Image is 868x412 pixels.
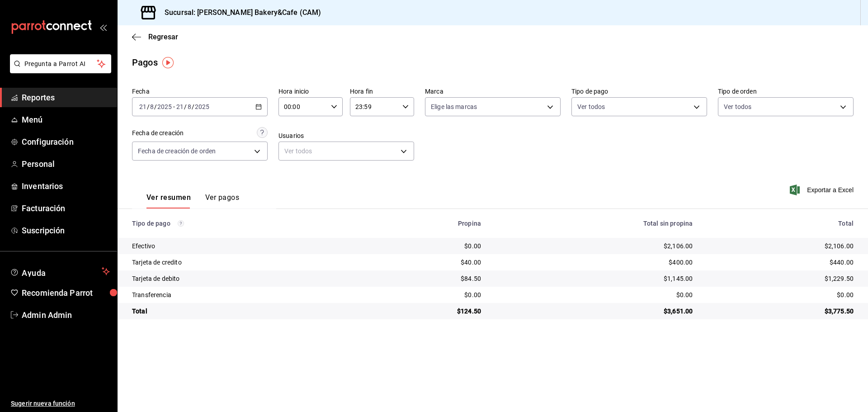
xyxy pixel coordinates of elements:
span: Regresar [148,33,178,41]
span: Configuración [22,136,110,148]
span: Ayuda [22,266,98,277]
label: Hora fin [350,88,414,95]
span: Personal [22,158,110,170]
label: Hora inicio [278,88,343,95]
div: Efectivo [132,242,354,251]
span: Admin Admin [22,309,110,321]
div: $0.00 [495,290,693,299]
span: / [154,103,157,110]
div: $1,229.50 [707,274,854,283]
span: Sugerir nueva función [11,399,110,408]
div: $0.00 [368,290,481,299]
div: Ver todos [278,142,414,161]
div: $40.00 [368,258,481,267]
input: ---- [157,103,172,110]
label: Tipo de orden [718,88,854,95]
div: Propina [368,220,481,227]
div: $124.50 [368,307,481,316]
div: $2,106.00 [495,242,693,251]
span: - [173,103,175,110]
div: $440.00 [707,258,854,267]
div: $400.00 [495,258,693,267]
label: Marca [425,88,561,95]
input: -- [150,103,154,110]
span: Suscripción [22,224,110,237]
div: navigation tabs [146,193,239,208]
div: Transferencia [132,290,354,299]
label: Fecha [132,88,268,95]
span: Reportes [22,91,110,104]
div: Total [707,220,854,227]
button: Pregunta a Parrot AI [10,54,111,73]
div: Tipo de pago [132,220,354,227]
span: Elige las marcas [431,102,477,111]
button: Exportar a Excel [792,185,854,195]
span: / [192,103,194,110]
div: $84.50 [368,274,481,283]
div: Total [132,307,354,316]
button: open_drawer_menu [99,24,107,31]
svg: Los pagos realizados con Pay y otras terminales son montos brutos. [178,220,184,227]
a: Pregunta a Parrot AI [6,66,111,75]
div: Total sin propina [495,220,693,227]
span: Ver todos [724,102,751,111]
input: ---- [194,103,210,110]
span: Ver todos [577,102,605,111]
span: / [184,103,187,110]
div: $2,106.00 [707,242,854,251]
span: Facturación [22,202,110,214]
button: Regresar [132,33,178,41]
img: Tooltip marker [162,57,174,68]
span: Menú [22,114,110,126]
div: Tarjeta de debito [132,274,354,283]
span: Fecha de creación de orden [138,147,216,156]
input: -- [187,103,192,110]
h3: Sucursal: [PERSON_NAME] Bakery&Cafe (CAM) [157,7,321,18]
div: Fecha de creación [132,128,184,138]
button: Ver resumen [146,193,191,208]
span: / [147,103,150,110]
button: Ver pagos [205,193,239,208]
span: Recomienda Parrot [22,287,110,299]
div: $0.00 [368,242,481,251]
input: -- [139,103,147,110]
div: Tarjeta de credito [132,258,354,267]
div: $1,145.00 [495,274,693,283]
label: Usuarios [278,133,414,139]
div: $0.00 [707,290,854,299]
div: Pagos [132,56,158,69]
div: $3,775.50 [707,307,854,316]
span: Pregunta a Parrot AI [24,59,97,69]
input: -- [176,103,184,110]
label: Tipo de pago [571,88,707,95]
div: $3,651.00 [495,307,693,316]
span: Inventarios [22,180,110,192]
